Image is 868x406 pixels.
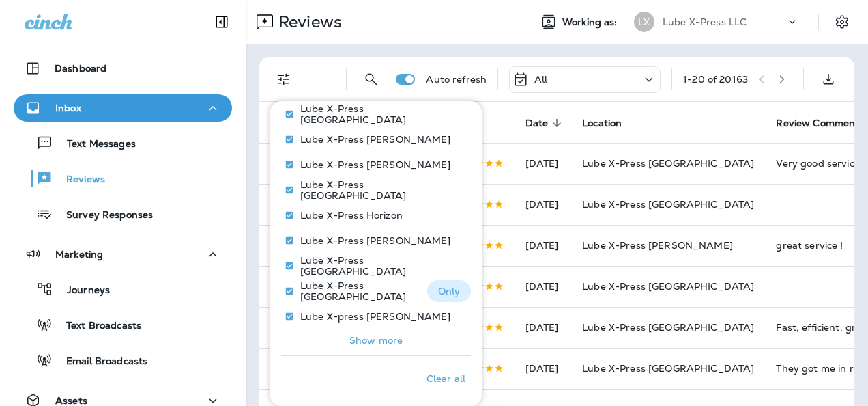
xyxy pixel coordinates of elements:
p: Inbox [55,103,81,113]
p: Clear all [426,373,465,384]
button: Text Messages [14,128,232,157]
span: Lube X-Press [PERSON_NAME] [582,239,733,252]
button: Show more [281,331,471,350]
button: Inbox [14,94,232,122]
button: Email Broadcasts [14,346,232,375]
p: Assets [55,395,87,406]
button: Filters [270,66,298,93]
div: LX [634,12,654,32]
p: Lube X-Press [GEOGRAPHIC_DATA] [300,179,460,201]
p: Email Broadcasts [53,355,147,368]
button: Clear all [421,362,471,396]
button: Search Reviews [358,66,385,93]
button: Collapse Sidebar [203,8,241,36]
td: [DATE] [515,143,572,184]
button: Export as CSV [815,66,842,93]
td: [DATE] [515,266,572,307]
span: Lube X-Press [GEOGRAPHIC_DATA] [582,280,754,293]
p: Lube X-Press [GEOGRAPHIC_DATA] [300,103,460,125]
span: Review Comment [776,118,859,129]
p: Lube X-Press Horizon [300,210,403,221]
p: Text Messages [53,138,136,151]
td: [DATE] [515,225,572,266]
button: Dashboard [14,55,232,82]
p: Reviews [273,12,342,32]
p: Text Broadcasts [53,320,141,333]
p: Show more [349,335,403,346]
p: Lube X-Press [GEOGRAPHIC_DATA] [300,255,460,277]
p: Lube X-Press [PERSON_NAME] [300,134,451,145]
span: Lube X-Press [GEOGRAPHIC_DATA] [582,362,754,375]
div: 1 - 20 of 20163 [683,74,748,85]
td: [DATE] [515,184,572,225]
td: [DATE] [515,348,572,389]
button: Text Broadcasts [14,310,232,339]
span: Lube X-Press [GEOGRAPHIC_DATA] [582,321,754,334]
p: All [534,74,547,85]
p: Reviews [53,174,105,187]
button: Reviews [14,164,232,193]
span: Location [582,118,622,129]
td: [DATE] [515,307,572,348]
p: Marketing [55,249,103,260]
button: Marketing [14,241,232,268]
button: Journeys [14,275,232,303]
p: Lube X-Press LLC [663,16,747,27]
p: Journeys [53,284,110,297]
p: Lube X-Press [PERSON_NAME] [300,235,451,246]
p: Only [438,286,461,297]
p: Dashboard [55,63,106,74]
p: Lube X-press [PERSON_NAME] [300,311,451,322]
button: Only [427,280,471,302]
span: Lube X-Press [GEOGRAPHIC_DATA] [582,157,754,170]
span: Date [525,117,566,129]
p: Survey Responses [53,209,153,222]
div: Filters [270,93,482,406]
p: Lube X-Press [GEOGRAPHIC_DATA] [300,280,416,302]
button: Settings [830,10,854,34]
p: Auto refresh [426,74,487,85]
span: Lube X-Press [GEOGRAPHIC_DATA] [582,198,754,211]
span: Working as: [562,16,620,28]
p: Lube X-Press [PERSON_NAME] [300,159,451,170]
span: Location [582,117,639,129]
button: Survey Responses [14,200,232,228]
span: Date [525,118,549,129]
